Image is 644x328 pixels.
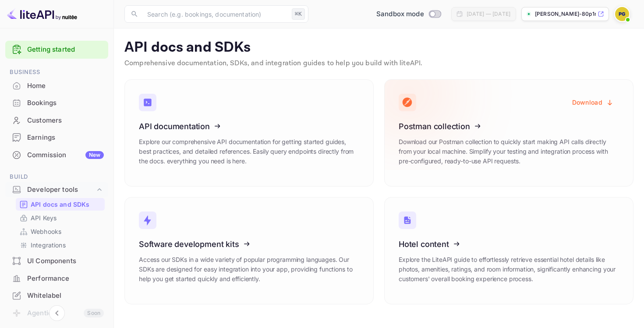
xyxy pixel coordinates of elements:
p: Webhooks [31,227,61,236]
div: Webhooks [16,225,105,238]
div: Whitelabel [27,291,104,301]
a: Home [5,78,108,94]
div: Home [5,78,108,95]
p: [PERSON_NAME]-80p1n.n... [535,10,596,18]
a: UI Components [5,253,108,269]
div: Developer tools [27,185,95,195]
h3: API documentation [139,122,359,131]
div: CommissionNew [5,147,108,164]
a: Customers [5,112,108,128]
div: Commission [27,150,104,160]
div: ⌘K [292,8,305,20]
a: API docs and SDKs [19,200,101,209]
h3: Software development kits [139,240,359,249]
h3: Hotel content [399,240,619,249]
div: New [85,151,104,159]
div: Developer tools [5,182,108,198]
a: CommissionNew [5,147,108,163]
p: Access our SDKs in a wide variety of popular programming languages. Our SDKs are designed for eas... [139,255,359,284]
a: Performance [5,270,108,286]
div: Performance [27,274,104,284]
span: Business [5,67,108,77]
div: Bookings [27,98,104,108]
p: API docs and SDKs [31,200,90,209]
p: API Keys [31,213,57,222]
div: Customers [27,116,104,126]
button: Download [567,94,619,111]
a: Bookings [5,95,108,111]
p: Comprehensive documentation, SDKs, and integration guides to help you build with liteAPI. [124,58,633,69]
div: Home [27,81,104,91]
p: Explore our comprehensive API documentation for getting started guides, best practices, and detai... [139,137,359,166]
a: Webhooks [19,227,101,236]
div: UI Components [5,253,108,270]
a: Integrations [19,240,101,250]
div: Bookings [5,95,108,112]
p: Explore the LiteAPI guide to effortlessly retrieve essential hotel details like photos, amenities... [399,255,619,284]
a: Whitelabel [5,287,108,303]
a: Getting started [27,45,104,55]
img: Phani Gorantla [615,7,629,21]
input: Search (e.g. bookings, documentation) [142,5,288,23]
p: Integrations [31,240,66,250]
div: UI Components [27,256,104,266]
a: Software development kitsAccess our SDKs in a wide variety of popular programming languages. Our ... [124,197,374,304]
div: Customers [5,112,108,129]
div: Switch to Production mode [373,9,444,19]
div: [DATE] — [DATE] [467,10,510,18]
div: Earnings [27,133,104,143]
div: Getting started [5,41,108,59]
div: Whitelabel [5,287,108,304]
div: API docs and SDKs [16,198,105,211]
div: Performance [5,270,108,287]
a: Hotel contentExplore the LiteAPI guide to effortlessly retrieve essential hotel details like phot... [384,197,633,304]
p: API docs and SDKs [124,39,633,56]
div: API Keys [16,212,105,224]
a: API Keys [19,213,101,222]
span: Build [5,172,108,182]
span: Sandbox mode [376,9,424,19]
a: Earnings [5,129,108,145]
a: API documentationExplore our comprehensive API documentation for getting started guides, best pra... [124,79,374,187]
img: LiteAPI logo [7,7,77,21]
div: Integrations [16,239,105,251]
div: Earnings [5,129,108,146]
button: Collapse navigation [49,305,65,321]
